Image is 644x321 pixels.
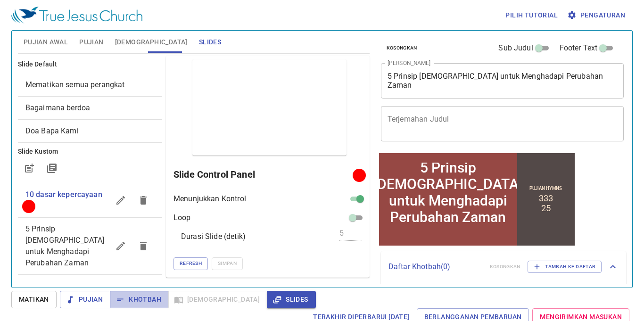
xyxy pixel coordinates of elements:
[387,44,417,52] span: Kosongkan
[18,183,162,217] div: 10 dasar kepercayaan
[25,103,90,112] span: [object Object]
[18,218,162,274] div: 5 Prinsip [DEMOGRAPHIC_DATA] untuk Menghadapi Perubahan Zaman
[173,167,356,182] h6: Slide Control Panel
[18,120,162,142] div: Doa Bapa Kami
[498,42,533,54] span: Sub Judul
[19,294,49,305] span: Matikan
[162,42,176,52] li: 333
[25,224,105,267] span: 5 Prinsip Alkitab untuk Menghadapi Perubahan Zaman
[377,151,577,247] iframe: from-child
[181,231,246,242] p: Durasi Slide (detik)
[24,36,68,48] span: Pujian Awal
[18,147,162,157] h6: Slide Kustom
[18,59,162,70] h6: Slide Default
[79,36,103,48] span: Pujian
[502,7,561,24] button: Pilih tutorial
[25,126,79,135] span: [object Object]
[180,259,202,268] span: Refresh
[152,34,185,40] p: Pujian Hymns
[18,74,162,96] div: Mematikan semua perangkat
[560,42,598,54] span: Footer Text
[110,291,169,308] button: Khotbah
[388,72,618,90] textarea: 5 Prinsip [DEMOGRAPHIC_DATA] untuk Menghadapi Perubahan Zaman
[505,9,558,21] span: Pilih tutorial
[67,294,103,305] span: Pujian
[173,212,191,223] p: Loop
[117,294,161,305] span: Khotbah
[173,193,246,205] p: Menunjukkan Kontrol
[274,294,308,305] span: Slides
[164,52,173,62] li: 25
[381,251,626,282] div: Daftar Khotbah(0)KosongkanTambah ke Daftar
[267,291,315,308] button: Slides
[115,36,188,48] span: [DEMOGRAPHIC_DATA]
[565,7,629,24] button: Pengaturan
[18,97,162,119] div: Bagaimana berdoa
[11,7,142,24] img: True Jesus Church
[199,36,221,48] span: Slides
[60,291,110,308] button: Pujian
[388,261,482,272] p: Daftar Khotbah ( 0 )
[11,291,57,308] button: Matikan
[25,190,102,199] span: 10 dasar kepercayaan
[173,257,208,270] button: Refresh
[25,80,125,89] span: [object Object]
[534,263,595,271] span: Tambah ke Daftar
[528,261,602,273] button: Tambah ke Daftar
[381,42,423,54] button: Kosongkan
[569,9,625,21] span: Pengaturan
